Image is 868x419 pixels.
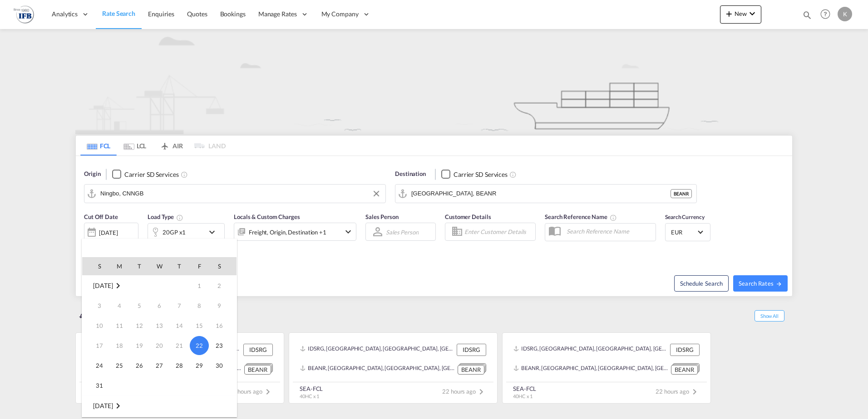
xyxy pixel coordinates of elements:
[82,276,237,296] tr: Week 1
[82,396,237,416] tr: Week undefined
[82,396,237,416] td: September 2025
[130,356,148,375] span: 26
[149,296,169,316] td: Wednesday August 6 2025
[129,356,149,375] td: Tuesday August 26 2025
[170,356,188,375] span: 28
[149,257,169,275] th: W
[190,336,209,355] span: 22
[149,316,169,336] td: Wednesday August 13 2025
[190,356,208,375] span: 29
[209,276,237,296] td: Saturday August 2 2025
[129,316,149,336] td: Tuesday August 12 2025
[189,316,209,336] td: Friday August 15 2025
[149,356,169,375] td: Wednesday August 27 2025
[209,316,237,336] td: Saturday August 16 2025
[209,336,237,356] td: Saturday August 23 2025
[209,257,237,275] th: S
[82,356,237,375] tr: Week 5
[82,336,109,356] td: Sunday August 17 2025
[82,257,237,417] md-calendar: Calendar
[82,375,109,396] td: Sunday August 31 2025
[150,356,168,375] span: 27
[189,276,209,296] td: Friday August 1 2025
[82,336,237,356] tr: Week 4
[109,296,129,316] td: Monday August 4 2025
[149,336,169,356] td: Wednesday August 20 2025
[82,296,237,316] tr: Week 2
[90,376,108,395] span: 31
[90,356,108,375] span: 24
[110,356,128,375] span: 25
[189,336,209,356] td: Friday August 22 2025
[189,356,209,375] td: Friday August 29 2025
[109,316,129,336] td: Monday August 11 2025
[82,356,109,375] td: Sunday August 24 2025
[169,356,189,375] td: Thursday August 28 2025
[129,336,149,356] td: Tuesday August 19 2025
[82,296,109,316] td: Sunday August 3 2025
[169,257,189,275] th: T
[209,356,237,375] td: Saturday August 30 2025
[93,282,113,289] span: [DATE]
[82,276,149,296] td: August 2025
[169,296,189,316] td: Thursday August 7 2025
[189,257,209,275] th: F
[109,356,129,375] td: Monday August 25 2025
[129,257,149,275] th: T
[129,296,149,316] td: Tuesday August 5 2025
[93,402,113,409] span: [DATE]
[169,316,189,336] td: Thursday August 14 2025
[169,336,189,356] td: Thursday August 21 2025
[209,296,237,316] td: Saturday August 9 2025
[210,356,228,375] span: 30
[82,375,237,396] tr: Week 6
[109,257,129,275] th: M
[82,316,237,336] tr: Week 3
[210,336,228,355] span: 23
[109,336,129,356] td: Monday August 18 2025
[189,296,209,316] td: Friday August 8 2025
[82,316,109,336] td: Sunday August 10 2025
[82,257,109,275] th: S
